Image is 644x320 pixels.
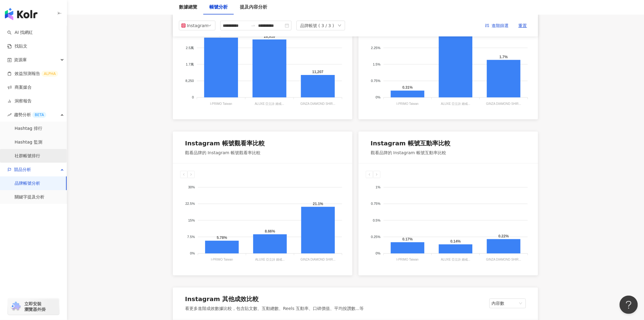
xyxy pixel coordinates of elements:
span: rise [7,113,12,117]
tspan: 30% [188,186,195,189]
tspan: I-PRIMO Taiwan [397,258,419,261]
iframe: Help Scout Beacon - Open [620,296,638,314]
span: 資源庫 [14,53,27,67]
a: 關鍵字提及分析 [15,194,44,200]
a: 品牌帳號分析 [15,180,40,187]
div: 品牌帳號 ( 3 / 3 ) [300,21,334,30]
tspan: 0% [376,96,380,99]
img: logo [5,8,37,20]
tspan: ALUXE 亞立詩 婚戒... [441,258,471,261]
tspan: GINZA DIAMOND SHIR... [300,102,335,105]
a: Hashtag 排行 [15,126,42,132]
tspan: GINZA DIAMOND SHIR... [486,102,521,105]
span: 進階篩選 [492,21,509,31]
tspan: ALUXE 亞立詩 婚戒... [255,102,284,105]
a: chrome extension立即安裝 瀏覽器外掛 [8,298,59,315]
span: 立即安裝 瀏覽器外掛 [24,301,46,312]
span: 趨勢分析 [14,108,46,122]
div: BETA [32,112,46,118]
tspan: 1.5% [373,63,380,66]
span: 內容數 [492,299,523,308]
div: 提及內容分析 [240,4,267,11]
tspan: 15% [188,219,195,222]
img: chrome extension [10,302,22,311]
tspan: 2.5萬 [186,46,194,50]
tspan: 0.75% [371,202,380,206]
button: 重置 [514,21,532,30]
tspan: 1% [376,186,380,189]
a: 找貼文 [7,43,27,49]
tspan: I-PRIMO Taiwan [211,258,233,261]
div: Instagram 帳號觀看率比較 [185,139,265,148]
tspan: 0% [190,252,195,255]
a: 效益預測報告ALPHA [7,71,58,77]
tspan: 1.7萬 [186,63,194,66]
span: down [338,24,341,27]
a: 商案媒合 [7,84,32,91]
tspan: 0 [192,96,194,99]
tspan: 0.5% [373,219,380,222]
button: 進階篩選 [480,21,514,30]
tspan: 0% [376,252,380,255]
tspan: I-PRIMO Taiwan [210,102,232,105]
tspan: GINZA DIAMOND SHIR... [486,258,521,261]
a: Hashtag 監測 [15,139,42,145]
span: to [251,23,256,28]
span: 競品分析 [14,163,31,176]
div: Instagram 其他成效比較 [185,295,259,304]
div: Instagram [187,21,207,30]
a: searchAI 找網紅 [7,30,33,36]
tspan: 22.5% [185,202,195,206]
div: 看更多進階成效數據比較，包含貼文數、互動總數、Reels 互動率、口碑價值、平均按讚數...等 [185,306,364,312]
a: 洞察報告 [7,98,32,104]
div: 觀看品牌的 Instagram 帳號觀看率比較 [185,150,265,156]
div: 數據總覽 [179,4,197,11]
tspan: 2.25% [371,46,380,50]
div: 帳號分析 [209,4,228,11]
tspan: 0.25% [371,235,380,239]
a: 社群帳號排行 [15,153,40,159]
span: swap-right [251,23,256,28]
tspan: 7.5% [187,235,195,239]
tspan: 0.75% [371,79,380,83]
tspan: ALUXE 亞立詩 婚戒... [255,258,285,261]
tspan: 8,250 [186,79,194,83]
div: 觀看品牌的 Instagram 帳號互動率比較 [371,150,450,156]
tspan: GINZA DIAMOND SHIR... [301,258,336,261]
tspan: I-PRIMO Taiwan [397,102,419,105]
div: Instagram 帳號互動率比較 [371,139,450,148]
tspan: ALUXE 亞立詩 婚戒... [441,102,471,105]
span: 重置 [519,21,527,31]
